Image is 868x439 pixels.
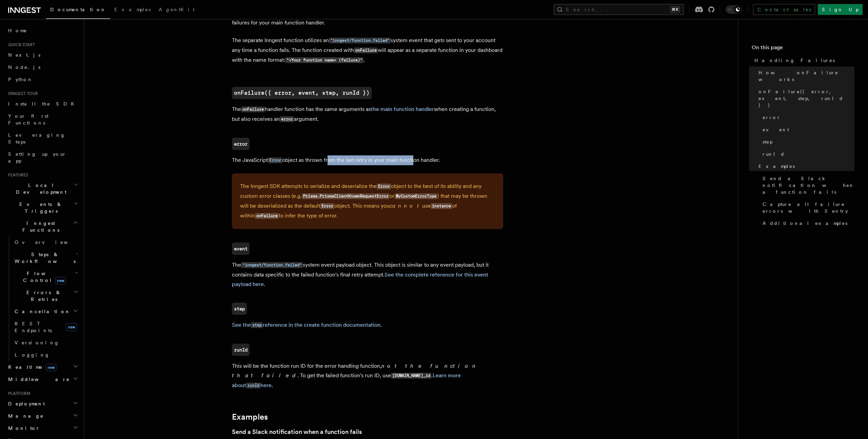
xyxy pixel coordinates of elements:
button: Deployment [5,398,80,410]
span: Python [8,77,33,82]
button: Search...⌘K [554,4,684,15]
button: Middleware [5,373,80,385]
span: Examples [758,163,795,170]
a: Next.js [5,49,80,61]
code: instance [431,203,452,209]
span: step [763,138,772,145]
a: onFailure({ error, event, step, runId }) [232,87,372,99]
span: Errors & Retries [12,289,74,303]
span: Realtime [5,364,57,370]
a: runId [760,148,854,160]
span: new [66,323,77,331]
a: "inngest/function.failed" [329,37,391,43]
a: error [760,111,854,123]
p: The Inngest SDK attempts to serialize and deserialize the object to the best of its ability and a... [240,182,495,221]
p: This will be the function run ID for the error handling function, . To get the failed function's ... [232,361,503,390]
a: event [760,123,854,136]
a: Sign Up [818,4,863,15]
a: Home [5,24,80,37]
p: . [232,320,503,330]
a: Install the SDK [5,98,80,110]
code: Error [377,184,391,189]
a: "inngest/function.failed" [241,262,303,268]
span: Leveraging Steps [8,132,65,145]
span: Local Development [5,182,74,195]
span: Deployment [5,400,45,407]
span: new [45,364,57,371]
p: The handler function has the same arguments as when creating a function, but also receives an arg... [232,104,503,124]
span: Send a Slack notification when a function fails [763,175,854,195]
a: error [232,138,250,150]
code: step [251,322,263,328]
p: The separate Inngest function utilizes an system event that gets sent to your account any time a ... [232,36,503,65]
span: Steps & Workflows [12,251,76,265]
em: not the function that failed [232,363,478,379]
a: How onFailure works [756,66,854,85]
span: Setting up your app [8,151,66,164]
button: Toggle dark mode [726,5,742,14]
a: Examples [110,2,155,18]
a: See thestepreference in the create function documentation [232,322,380,328]
p: The system event payload object. This object is similar to any event payload, but it contains dat... [232,260,503,289]
a: event [232,243,250,255]
a: Examples [756,160,854,172]
a: REST Endpointsnew [12,318,80,337]
a: onFailure({ error, event, step, runId }) [756,85,854,111]
span: How onFailure works [758,69,854,83]
span: new [55,277,66,284]
a: Learn more aboutrunIdhere [232,372,461,388]
span: Documentation [50,7,106,12]
span: error [763,114,781,121]
button: Errors & Retries [12,286,80,305]
code: Error [320,203,334,209]
a: Handling Failures [752,54,854,66]
a: See the complete reference for this event payload here [232,271,488,287]
a: Examples [232,412,268,422]
button: Manage [5,410,80,422]
span: Inngest tour [5,91,38,96]
span: Flow Control [12,270,75,284]
code: MyCustomErrorType [395,193,437,199]
span: Quick start [5,42,35,47]
span: Additional examples [763,220,847,227]
code: "inngest/function.failed" [329,38,391,43]
a: Logging [12,349,80,361]
button: Inngest Functions [5,217,80,236]
button: Cancellation [12,305,80,318]
a: Contact sales [753,4,815,15]
a: the main function handler [371,106,434,112]
a: Send a Slack notification when a function fails [760,172,854,198]
span: Logging [15,352,50,358]
span: Monitor [5,425,40,432]
span: Examples [114,7,151,12]
span: Home [8,27,27,34]
span: onFailure({ error, event, step, runId }) [758,88,854,109]
code: onFailure [255,213,279,219]
span: AgentKit [159,7,195,12]
code: error [280,116,294,122]
span: Features [5,172,28,178]
button: Steps & Workflows [12,248,80,267]
span: Your first Functions [8,113,48,126]
kbd: ⌘K [670,6,680,13]
span: Events & Triggers [5,201,74,214]
a: Leveraging Steps [5,129,80,148]
span: Manage [5,413,44,419]
span: event [763,126,789,133]
span: Node.js [8,64,40,70]
a: Send a Slack notification when a function fails [232,427,362,437]
h4: On this page [752,43,854,54]
em: cannot [390,203,422,209]
button: Events & Triggers [5,198,80,217]
p: The JavaScript object as thrown from the last retry in your main function handler. [232,155,503,165]
a: Capture all failure errors with Sentry [760,198,854,217]
a: step [760,136,854,148]
a: runId [232,344,250,356]
a: Setting up your app [5,148,80,167]
span: Middleware [5,376,70,383]
span: Next.js [8,52,40,58]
